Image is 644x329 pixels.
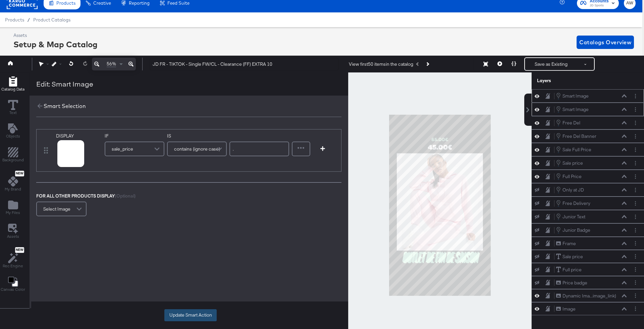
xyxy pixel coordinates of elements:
[167,0,190,6] span: Feed Suite
[167,133,227,139] label: IS
[15,248,24,252] span: New
[562,160,583,166] div: Sale price
[532,183,644,197] div: Only at JDLayer Options
[632,213,639,220] button: Layer Options
[632,305,639,312] button: Layer Options
[37,202,86,216] div: Select Image
[632,292,639,299] button: Layer Options
[174,143,220,155] span: contains (ignore case)
[632,106,639,113] button: Layer Options
[13,32,98,39] div: Assets
[532,223,644,237] div: Junior BadgeLayer Options
[562,187,584,193] div: Only at JD
[3,222,23,241] button: Assets
[556,119,581,126] button: Free Del
[423,58,432,70] button: Next Product
[632,200,639,207] button: Layer Options
[532,129,644,143] div: Free Del BannerLayer Options
[7,234,19,239] span: Assets
[556,132,597,140] button: Free Del Banner
[632,253,639,260] button: Layer Options
[164,309,217,321] button: Update Smart Action
[632,227,639,234] button: Layer Options
[562,173,582,180] div: Full Price
[129,0,150,6] span: Reporting
[632,240,639,247] button: Layer Options
[632,93,639,100] button: Layer Options
[6,210,20,215] span: My Files
[556,226,591,234] button: Junior Badge
[632,133,639,140] button: Layer Options
[556,292,616,299] button: Dynamic Ima...image_link)
[56,0,75,6] span: Products
[632,266,639,273] button: Layer Options
[537,77,605,84] div: Layers
[562,214,585,220] div: Junior Text
[112,143,133,155] span: sale_price
[532,210,644,223] div: Junior TextLayer Options
[9,110,17,115] span: Text
[5,186,21,192] span: My Brand
[33,17,70,22] a: Product Catalogs
[562,306,576,312] div: Image
[556,173,582,180] button: Full Price
[532,263,644,276] div: Full priceLayer Options
[562,293,616,299] div: Dynamic Ima...image_link)
[105,133,164,139] label: IF
[532,237,644,250] div: FrameLayer Options
[532,156,644,170] div: Sale priceLayer Options
[632,279,639,286] button: Layer Options
[93,0,111,6] span: Creative
[562,267,582,273] div: Full price
[632,119,639,126] button: Layer Options
[556,200,591,207] button: Free Delivery
[562,106,589,113] div: Smart Image
[107,61,116,67] span: 56%
[562,280,587,286] div: Price badge
[532,197,644,210] div: Free DeliveryLayer Options
[2,157,24,163] span: Background
[556,240,576,247] button: Frame
[632,160,639,167] button: Layer Options
[2,198,24,217] button: Add Files
[556,186,584,194] button: Only at JD
[556,159,583,167] button: Sale price
[579,38,631,47] span: Catalogs Overview
[532,170,644,183] div: Full PriceLayer Options
[556,253,583,260] button: Sale price
[3,263,23,269] span: Rec Engine
[632,186,639,194] button: Layer Options
[562,200,590,207] div: Free Delivery
[115,193,136,199] span: (Optional)
[632,173,639,180] button: Layer Options
[532,89,644,103] div: Smart ImageLayer Options
[532,276,644,289] div: Price badgeLayer Options
[229,142,289,156] input: Enter value
[15,171,24,176] span: New
[562,120,580,126] div: Free Del
[556,146,592,153] button: Sale Full Price
[632,146,639,153] button: Layer Options
[532,250,644,263] div: Sale priceLayer Options
[1,287,25,292] span: Canvas Color
[532,116,644,129] div: Free DelLayer Options
[5,17,24,22] span: Products
[556,306,576,313] button: Image
[532,143,644,156] div: Sale Full PriceLayer Options
[577,36,634,49] button: Catalogs Overview
[1,169,25,194] button: NewMy Brand
[532,289,644,302] div: Dynamic Ima...image_link)Layer Options
[562,254,583,260] div: Sale price
[562,147,591,153] div: Sale Full Price
[44,102,86,110] div: Smart Selection
[6,133,20,139] span: Objects
[556,266,582,273] button: Full price
[590,3,609,8] span: JD Sports
[562,227,590,233] div: Junior Badge
[562,133,596,140] div: Free Del Banner
[556,213,586,220] button: Junior Text
[556,92,589,100] button: Smart Image
[1,87,24,92] span: Catalog Data
[349,61,413,67] div: View first 50 items in the catalog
